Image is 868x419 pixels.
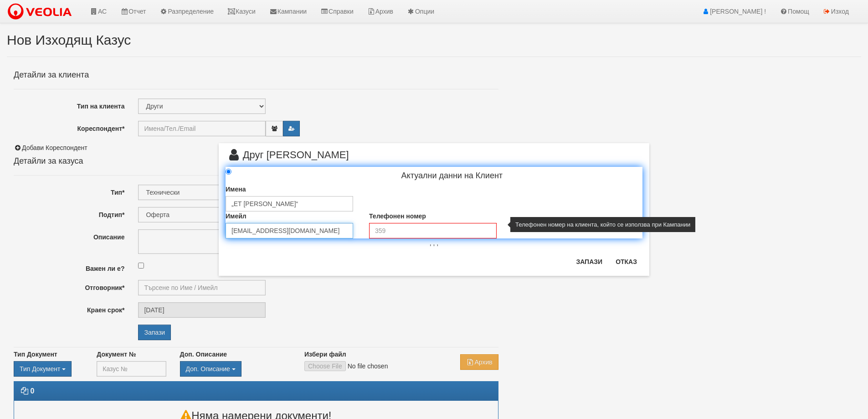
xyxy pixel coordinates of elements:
[369,212,426,221] label: Телефонен номер
[369,223,497,238] input: Телефонен номер на клиента, който се използва при Кампании
[570,254,608,269] button: Запази
[226,185,246,194] label: Имена
[226,150,349,167] span: Друг [PERSON_NAME]
[262,171,642,181] h4: Актуални данни на Клиент
[226,238,642,248] p: , , ,
[610,254,642,269] button: Отказ
[226,223,353,238] input: Електронна поща на клиента, която се използва при Кампании
[226,196,353,212] input: Имена
[226,212,247,221] label: Имейл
